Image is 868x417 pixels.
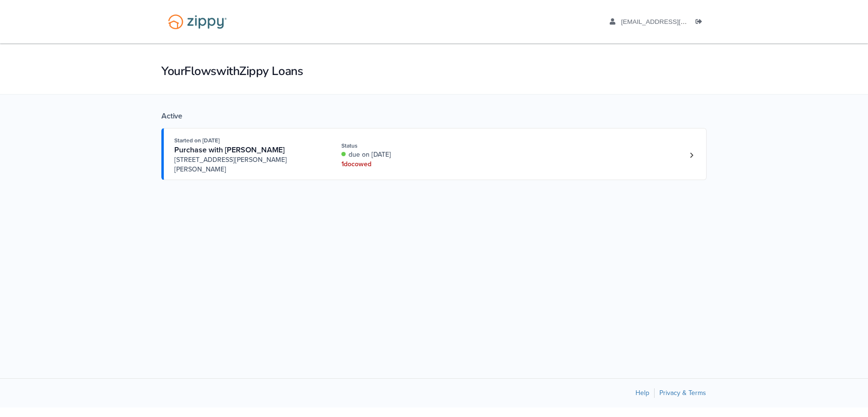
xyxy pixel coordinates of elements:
div: Status [341,141,469,150]
div: due on [DATE] [341,150,469,160]
a: Log out [696,18,706,28]
a: edit profile [610,18,730,28]
a: Loan number 4242222 [684,148,699,162]
h1: Your Flows with Zippy Loans [161,63,707,79]
div: Active [161,111,707,121]
div: 1 doc owed [341,160,469,169]
a: Privacy & Terms [659,389,706,397]
span: [STREET_ADDRESS][PERSON_NAME][PERSON_NAME] [174,155,320,174]
span: Purchase with [PERSON_NAME] [174,145,285,155]
a: Open loan 4242222 [161,128,707,180]
img: Logo [162,10,233,34]
span: Started on [DATE] [174,137,220,144]
a: Help [635,389,649,397]
span: lpj6481@gmail.com [621,18,730,25]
